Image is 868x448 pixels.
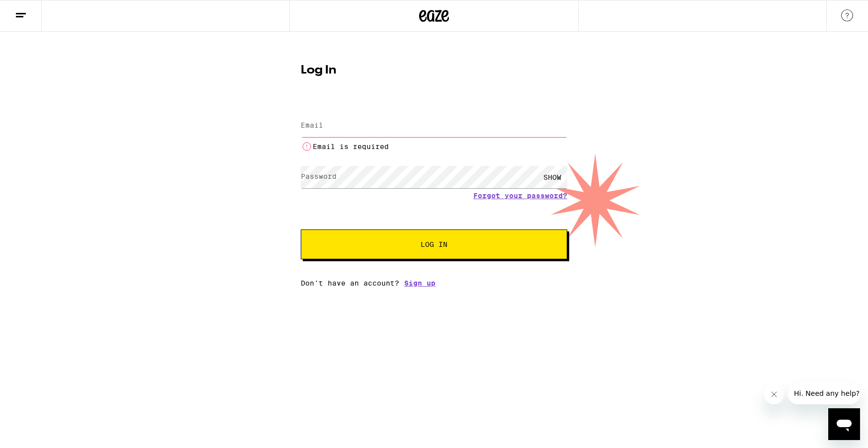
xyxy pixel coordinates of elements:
[421,241,447,248] span: Log In
[301,65,567,76] h1: Log In
[301,115,567,137] input: Email
[473,192,567,200] a: Forgot your password?
[301,172,337,180] label: Password
[828,408,860,440] iframe: Button to launch messaging window
[788,382,860,404] iframe: Message from company
[301,121,323,129] label: Email
[404,279,435,287] a: Sign up
[301,229,567,259] button: Log In
[301,141,567,152] li: Email is required
[301,279,567,287] div: Don't have an account?
[537,166,567,188] div: SHOW
[764,384,784,404] iframe: Close message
